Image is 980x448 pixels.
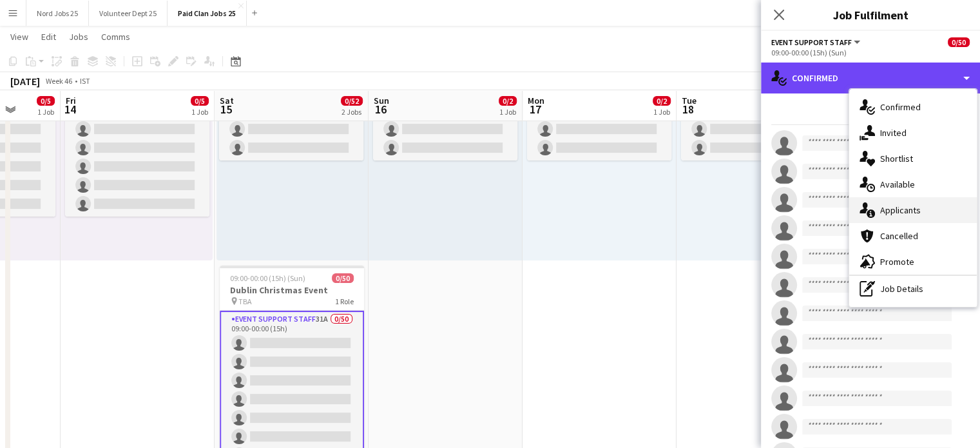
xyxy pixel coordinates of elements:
[948,37,970,47] span: 0/50
[880,256,914,268] span: Promote
[880,179,915,190] span: Available
[682,95,697,106] span: Tue
[41,31,56,43] span: Edit
[101,31,130,43] span: Comms
[10,31,28,43] span: View
[218,102,234,117] span: 15
[65,98,209,217] app-card-role: Site Crew0/508:00-20:00 (12h)
[43,76,75,86] span: Week 46
[653,96,671,106] span: 0/2
[880,127,907,139] span: Invited
[66,95,76,106] span: Fri
[880,204,921,216] span: Applicants
[37,107,54,117] div: 1 Job
[880,153,913,164] span: Shortlist
[372,102,389,117] span: 16
[653,107,670,117] div: 1 Job
[219,98,363,161] app-card-role: Site Crew0/208:00-20:00 (12h)
[880,101,921,113] span: Confirmed
[758,73,820,90] button: Fix 5 errors
[238,297,252,306] span: TBA
[80,76,90,86] div: IST
[220,95,234,106] span: Sat
[528,95,544,106] span: Mon
[880,230,918,242] span: Cancelled
[335,297,354,306] span: 1 Role
[849,276,977,302] div: Job Details
[681,98,825,161] app-card-role: Site Crew0/208:00-20:00 (12h)
[499,96,517,106] span: 0/2
[65,67,209,217] app-job-card: 08:00-20:00 (12h)0/51 RoleSite Crew0/508:00-20:00 (12h)
[332,273,354,283] span: 0/50
[373,98,517,161] app-card-role: Site Crew0/208:00-20:00 (12h)
[680,102,697,117] span: 18
[771,37,862,47] button: Event Support Staff
[771,48,970,57] div: 09:00-00:00 (15h) (Sun)
[26,1,89,26] button: Nord Jobs 25
[89,1,168,26] button: Volunteer Dept 25
[37,96,55,106] span: 0/5
[64,102,76,117] span: 14
[96,28,135,45] a: Comms
[526,102,544,117] span: 17
[168,1,247,26] button: Paid Clan Jobs 25
[527,98,671,161] app-card-role: Site Crew0/208:00-20:00 (12h)
[5,28,34,45] a: View
[374,95,389,106] span: Sun
[761,63,980,93] div: Confirmed
[341,96,363,106] span: 0/52
[761,6,980,23] h3: Job Fulfilment
[191,96,209,106] span: 0/5
[64,28,93,45] a: Jobs
[36,28,61,45] a: Edit
[499,107,516,117] div: 1 Job
[10,75,40,88] div: [DATE]
[69,31,88,43] span: Jobs
[220,284,364,296] h3: Dublin Christmas Event
[771,37,852,47] span: Event Support Staff
[191,107,208,117] div: 1 Job
[341,107,362,117] div: 2 Jobs
[230,273,305,283] span: 09:00-00:00 (15h) (Sun)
